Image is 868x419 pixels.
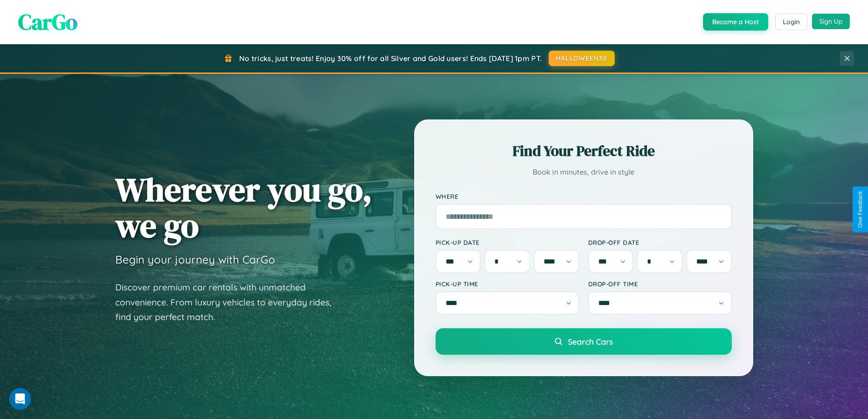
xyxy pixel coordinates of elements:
span: CarGo [18,7,77,37]
p: Discover premium car rentals with unmatched convenience. From luxury vehicles to everyday rides, ... [115,280,343,325]
button: HALLOWEEN30 [549,51,615,66]
iframe: Intercom live chat [9,388,31,410]
label: Pick-up Date [436,238,579,246]
p: Book in minutes, drive in style [436,166,732,179]
label: Drop-off Date [588,238,732,246]
h1: Wherever you go, we go [115,171,372,243]
label: Where [436,192,732,200]
button: Login [775,14,807,30]
label: Drop-off Time [588,280,732,288]
h2: Find Your Perfect Ride [436,141,732,161]
span: No tricks, just treats! Enjoy 30% off for all Silver and Gold users! Ends [DATE] 1pm PT. [239,54,542,63]
span: Search Cars [568,336,613,347]
button: Become a Host [703,13,768,31]
button: Sign Up [812,14,850,29]
div: Give Feedback [857,191,863,228]
h3: Begin your journey with CarGo [115,253,275,266]
label: Pick-up Time [436,280,579,288]
button: Search Cars [436,328,732,355]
